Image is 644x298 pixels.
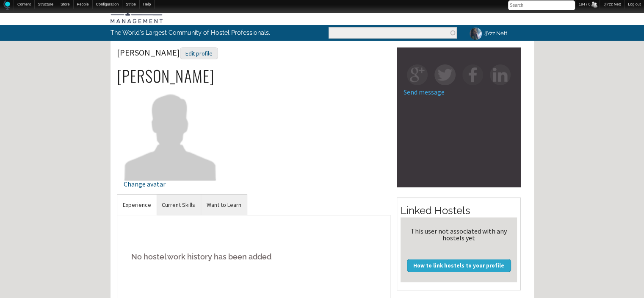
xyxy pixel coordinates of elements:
[124,244,384,270] h5: No hostel work history has been added
[462,64,483,85] img: fb-square.png
[180,47,218,58] a: Edit profile
[404,228,514,241] div: This user not associated with any hostels yet
[180,47,218,60] div: Edit profile
[407,64,428,85] img: gp-square.png
[468,26,483,41] img: JjYzz Nett's picture
[407,259,511,272] a: How to link hostels to your profile
[329,27,457,39] input: Enter the terms you wish to search for.
[508,0,575,10] input: Search
[117,195,157,215] a: Experience
[401,203,517,218] h2: Linked Hostels
[124,86,217,180] img: danilom's picture
[117,47,218,58] span: [PERSON_NAME]
[201,195,247,215] a: Want to Learn
[434,64,455,85] img: tw-square.png
[463,25,512,42] a: JjYzz Nett
[124,181,217,187] div: Change avatar
[490,64,511,85] img: in-square.png
[404,88,445,96] a: Send message
[124,128,217,187] a: Change avatar
[111,25,287,40] p: The World's Largest Community of Hostel Professionals.
[3,0,10,10] img: Home
[117,67,391,85] h2: [PERSON_NAME]
[156,195,201,215] a: Current Skills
